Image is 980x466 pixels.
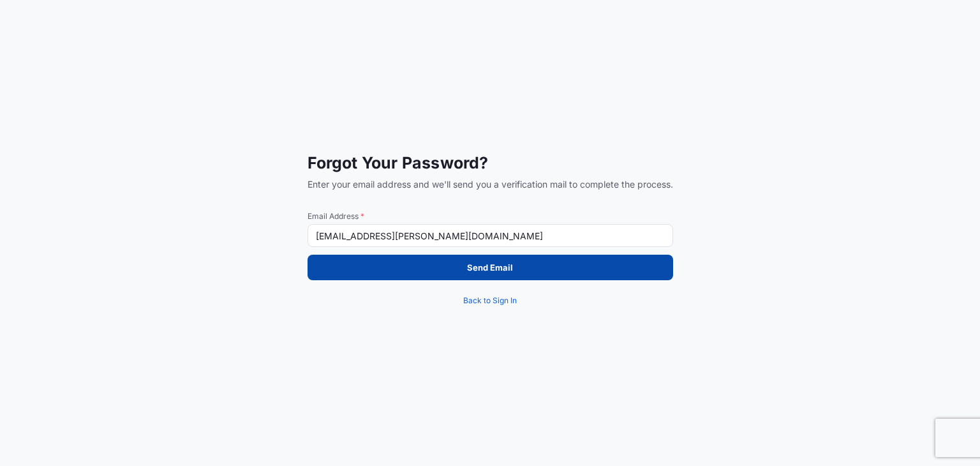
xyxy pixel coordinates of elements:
[308,255,673,280] button: Send Email
[467,261,513,274] p: Send Email
[308,224,673,247] input: example@gmail.com
[308,153,673,173] span: Forgot Your Password?
[463,294,517,307] span: Back to Sign In
[308,178,673,191] span: Enter your email address and we'll send you a verification mail to complete the process.
[308,211,673,222] span: Email Address
[308,288,673,313] a: Back to Sign In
